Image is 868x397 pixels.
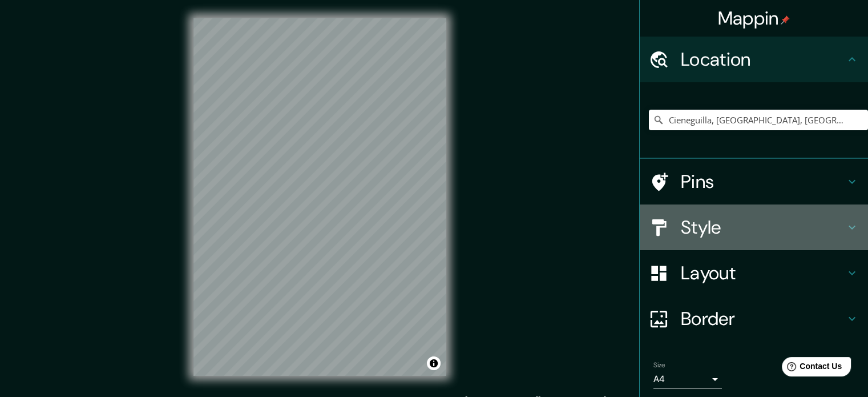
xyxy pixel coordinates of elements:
[649,110,868,130] input: Pick your city or area
[640,250,868,296] div: Layout
[640,296,868,342] div: Border
[718,7,790,30] h4: Mappin
[640,159,868,204] div: Pins
[427,356,441,370] button: Toggle attribution
[766,352,855,384] iframe: Help widget launcher
[681,216,845,239] h4: Style
[640,204,868,250] div: Style
[681,48,845,71] h4: Location
[653,360,665,370] label: Size
[193,18,446,376] canvas: Map
[653,370,722,388] div: A4
[640,37,868,82] div: Location
[681,262,845,284] h4: Layout
[681,170,845,193] h4: Pins
[781,15,790,25] img: pin-icon.png
[681,307,845,330] h4: Border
